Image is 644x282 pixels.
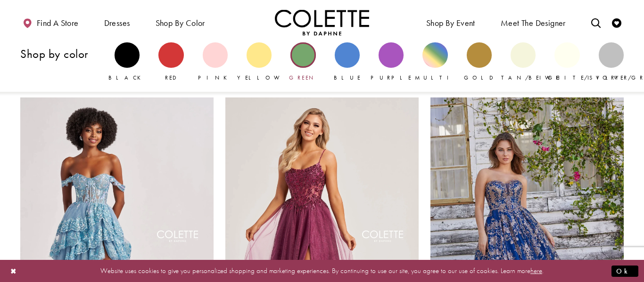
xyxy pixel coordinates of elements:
a: Toggle search [589,9,603,35]
img: Colette by Daphne [275,9,369,35]
a: Check Wishlist [610,9,624,35]
span: Pink [198,74,232,81]
a: Pink [203,42,228,82]
span: Shop By Event [424,9,478,35]
span: White/Ivory [545,74,623,81]
a: Black [115,42,140,82]
span: Shop by color [156,18,205,28]
span: Yellow [237,74,285,81]
a: Multi [422,42,447,82]
a: Tan/Beige [511,42,536,82]
span: Black [108,74,146,81]
span: Dresses [102,9,132,35]
a: Red [158,42,183,82]
a: Visit Home Page [275,9,369,35]
span: Meet the designer [501,18,566,28]
button: Submit Dialog [611,265,638,277]
a: Green [290,42,315,82]
span: Red [165,74,177,81]
a: White/Ivory [554,42,579,82]
a: Find a store [20,9,81,35]
a: here [530,266,542,275]
a: Silver/Gray [599,42,624,82]
span: Multi [415,74,455,81]
p: Website uses cookies to give you personalized shopping and marketing experiences. By continuing t... [68,265,576,277]
span: Green [289,74,317,81]
a: Blue [335,42,360,82]
span: Find a store [37,18,79,28]
a: Meet the designer [498,9,568,35]
span: Tan/Beige [501,74,560,81]
span: Shop By Event [426,18,475,28]
span: Purple [371,74,411,81]
a: Gold [467,42,492,82]
a: Purple [379,42,404,82]
button: Close Dialog [6,263,22,279]
h3: Shop by color [20,48,105,60]
a: Yellow [247,42,272,82]
span: Gold [464,74,494,81]
span: Shop by color [153,9,207,35]
span: Blue [334,74,361,81]
span: Dresses [104,18,130,28]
